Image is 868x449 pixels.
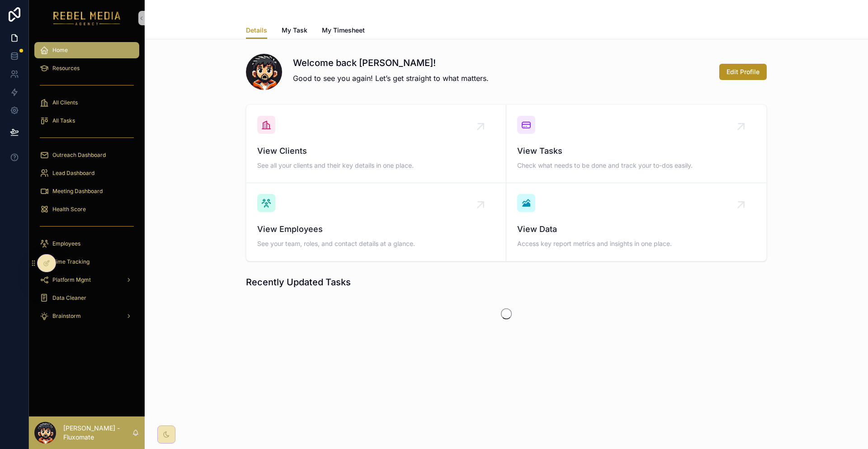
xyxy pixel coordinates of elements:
a: Time Tracking [34,254,139,270]
a: Data Cleaner [34,290,139,306]
span: Data Cleaner [52,294,86,302]
a: View TasksCheck what needs to be done and track your to-dos easily. [506,105,766,183]
h1: Welcome back [PERSON_NAME]! [293,57,489,69]
a: Outreach Dashboard [34,147,139,163]
a: My Timesheet [322,22,365,40]
span: Resources [52,65,80,72]
span: All Tasks [52,117,75,124]
span: Check what needs to be done and track your to-dos easily. [517,161,755,170]
span: See your team, roles, and contact details at a glance. [257,239,495,248]
button: Edit Profile [719,64,767,80]
a: View DataAccess key report metrics and insights in one place. [506,183,766,261]
span: Home [52,47,68,54]
span: View Tasks [517,145,755,157]
span: View Data [517,223,755,236]
a: All Clients [34,95,139,111]
h1: Recently Updated Tasks [246,276,351,288]
span: Time Tracking [52,258,90,265]
a: Platform Mgmt [34,272,139,288]
a: Health Score [34,201,139,217]
span: View Clients [257,145,495,157]
span: Details [246,26,267,35]
span: Lead Dashboard [52,170,94,177]
span: Access key report metrics and insights in one place. [517,239,755,248]
span: My Task [282,26,307,35]
span: All Clients [52,99,78,106]
span: Edit Profile [726,67,759,76]
a: All Tasks [34,113,139,129]
span: Employees [52,240,80,247]
div: scrollable content [29,36,145,335]
img: App logo [53,11,121,25]
a: Resources [34,60,139,76]
a: Lead Dashboard [34,165,139,181]
a: View EmployeesSee your team, roles, and contact details at a glance. [246,183,506,261]
span: Health Score [52,206,86,213]
a: Employees [34,236,139,252]
p: Good to see you again! Let’s get straight to what matters. [293,73,489,84]
span: Outreach Dashboard [52,151,106,159]
span: My Timesheet [322,26,365,35]
span: See all your clients and their key details in one place. [257,161,495,170]
a: Home [34,42,139,58]
a: View ClientsSee all your clients and their key details in one place. [246,105,506,183]
a: My Task [282,22,307,40]
span: View Employees [257,223,495,236]
span: Platform Mgmt [52,276,91,284]
p: [PERSON_NAME] - Fluxomate [63,424,132,442]
span: Meeting Dashboard [52,188,103,195]
a: Meeting Dashboard [34,183,139,199]
a: Details [246,22,267,39]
